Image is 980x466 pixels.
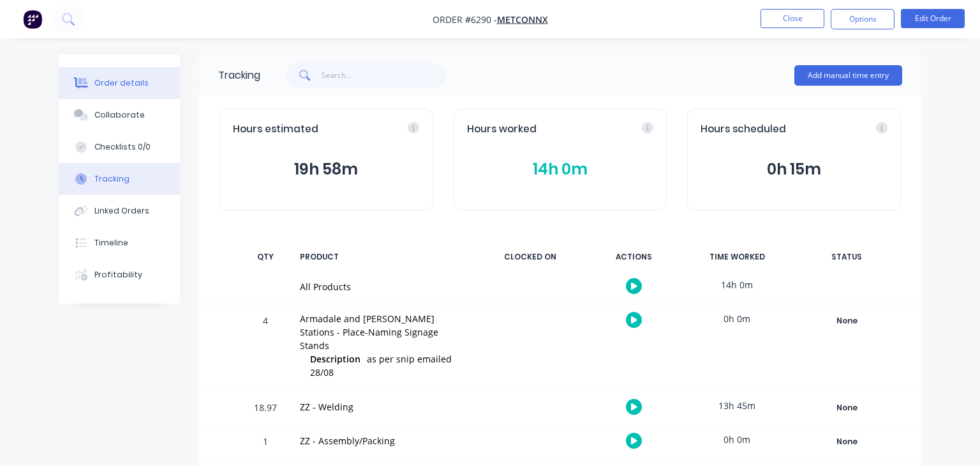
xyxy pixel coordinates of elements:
span: Description [310,352,360,366]
div: None [801,433,893,450]
button: Collaborate [59,99,180,131]
div: 13h 45m [689,391,785,420]
div: 0h 0m [689,304,785,333]
span: Hours scheduled [701,122,786,137]
div: 14h 0m [689,270,785,299]
button: 0h 15m [701,157,887,182]
div: Tracking [218,68,260,83]
button: Order details [59,67,180,99]
div: STATUS [792,244,901,270]
div: Linked Orders [94,205,149,217]
button: Edit Order [901,9,965,28]
div: All Products [300,280,467,293]
span: Hours estimated [233,122,318,137]
button: Close [761,9,824,28]
div: Order details [94,77,149,89]
button: Timeline [59,227,180,259]
div: QTY [246,244,285,270]
img: Factory [23,10,42,29]
div: None [801,400,893,416]
button: Checklists 0/0 [59,131,180,163]
button: None [800,433,893,451]
button: Tracking [59,163,180,195]
div: 18.97 [246,393,285,424]
div: None [801,313,893,329]
button: Profitability [59,259,180,291]
div: ACTIONS [586,244,681,270]
div: Profitability [94,269,142,281]
button: Add manual time entry [794,65,902,86]
span: as per snip emailed 28/08 [310,353,452,378]
div: Armadale and [PERSON_NAME] Stations - Place-Naming Signage Stands [300,312,467,352]
div: 0h 0m [689,425,785,454]
div: CLOCKED ON [482,244,578,270]
button: 14h 0m [467,157,654,182]
input: Search... [322,63,446,88]
button: Options [831,9,895,29]
button: None [800,312,893,330]
div: Timeline [94,237,128,249]
div: PRODUCT [292,244,475,270]
div: Checklists 0/0 [94,141,151,153]
span: Hours worked [467,122,537,137]
div: ZZ - Assembly/Packing [300,434,467,447]
a: MetCONNX [497,13,548,26]
div: Collaborate [94,109,145,121]
div: Tracking [94,173,130,185]
span: Order #6290 - [433,13,497,26]
button: Linked Orders [59,195,180,227]
div: ZZ - Welding [300,400,467,414]
div: 4 [246,306,285,391]
button: None [800,399,893,417]
div: 1 [246,427,285,458]
button: 19h 58m [233,157,420,182]
div: TIME WORKED [689,244,785,270]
